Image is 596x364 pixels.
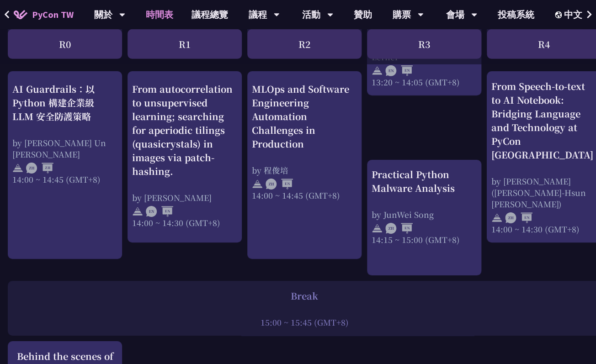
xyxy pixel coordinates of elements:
[12,174,117,185] div: 14:00 ~ 14:45 (GMT+8)
[372,234,477,245] div: 14:15 ~ 15:00 (GMT+8)
[266,179,293,190] img: ZHEN.371966e.svg
[372,168,477,268] a: Practical Python Malware Analysis by JunWei Song 14:15 ~ 15:00 (GMT+8)
[252,82,357,151] div: MLOps and Software Engineering Automation Challenges in Production
[491,212,502,223] img: svg+xml;base64,PHN2ZyB4bWxucz0iaHR0cDovL3d3dy53My5vcmcvMjAwMC9zdmciIHdpZHRoPSIyNCIgaGVpZ2h0PSIyNC...
[5,3,83,26] a: PyCon TW
[247,29,362,59] div: R2
[132,217,237,228] div: 14:00 ~ 14:30 (GMT+8)
[8,29,122,59] div: R0
[32,8,74,21] span: PyCon TW
[146,206,173,217] img: ENEN.5a408d1.svg
[132,82,237,178] div: From autocorrelation to unsupervised learning; searching for aperiodic tilings (quasicrystals) in...
[26,163,53,174] img: ZHZH.38617ef.svg
[132,79,237,235] a: From autocorrelation to unsupervised learning; searching for aperiodic tilings (quasicrystals) in...
[14,10,27,19] img: Home icon of PyCon TW 2025
[555,11,564,18] img: Locale Icon
[252,164,357,176] div: by 程俊培
[12,137,117,160] div: by [PERSON_NAME] Un [PERSON_NAME]
[12,79,117,251] a: AI Guardrails：以 Python 構建企業級 LLM 安全防護策略 by [PERSON_NAME] Un [PERSON_NAME] 14:00 ~ 14:45 (GMT+8)
[12,163,23,174] img: svg+xml;base64,PHN2ZyB4bWxucz0iaHR0cDovL3d3dy53My5vcmcvMjAwMC9zdmciIHdpZHRoPSIyNCIgaGVpZ2h0PSIyNC...
[385,65,413,76] img: ENEN.5a408d1.svg
[12,82,117,123] div: AI Guardrails：以 Python 構建企業級 LLM 安全防護策略
[372,168,477,195] div: Practical Python Malware Analysis
[372,65,383,76] img: svg+xml;base64,PHN2ZyB4bWxucz0iaHR0cDovL3d3dy53My5vcmcvMjAwMC9zdmciIHdpZHRoPSIyNCIgaGVpZ2h0PSIyNC...
[367,29,481,59] div: R3
[372,76,477,87] div: 13:20 ~ 14:05 (GMT+8)
[252,190,357,201] div: 14:00 ~ 14:45 (GMT+8)
[132,192,237,203] div: by [PERSON_NAME]
[128,29,242,59] div: R1
[372,209,477,220] div: by JunWei Song
[252,179,263,190] img: svg+xml;base64,PHN2ZyB4bWxucz0iaHR0cDovL3d3dy53My5vcmcvMjAwMC9zdmciIHdpZHRoPSIyNCIgaGVpZ2h0PSIyNC...
[505,212,532,223] img: ZHEN.371966e.svg
[132,206,143,217] img: svg+xml;base64,PHN2ZyB4bWxucz0iaHR0cDovL3d3dy53My5vcmcvMjAwMC9zdmciIHdpZHRoPSIyNCIgaGVpZ2h0PSIyNC...
[385,223,413,234] img: ZHEN.371966e.svg
[372,223,383,234] img: svg+xml;base64,PHN2ZyB4bWxucz0iaHR0cDovL3d3dy53My5vcmcvMjAwMC9zdmciIHdpZHRoPSIyNCIgaGVpZ2h0PSIyNC...
[252,79,357,251] a: MLOps and Software Engineering Automation Challenges in Production by 程俊培 14:00 ~ 14:45 (GMT+8)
